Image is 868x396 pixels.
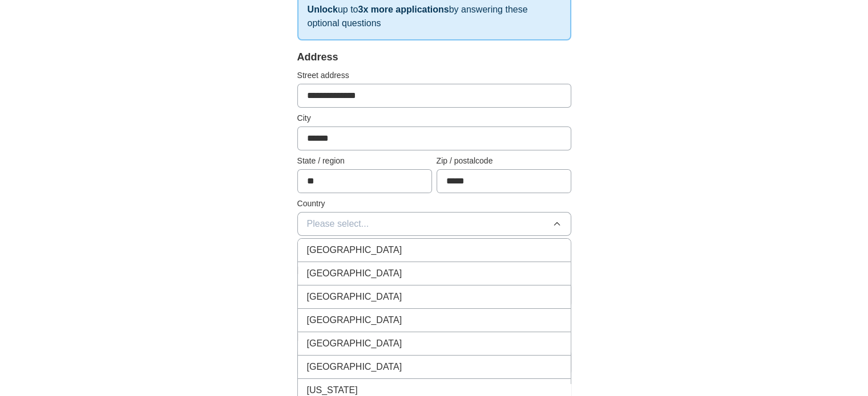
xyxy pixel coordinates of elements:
[437,155,571,167] label: Zip / postalcode
[297,198,571,210] label: Country
[307,267,402,280] span: [GEOGRAPHIC_DATA]
[307,313,402,327] span: [GEOGRAPHIC_DATA]
[307,290,402,304] span: [GEOGRAPHIC_DATA]
[297,112,571,124] label: City
[307,243,402,257] span: [GEOGRAPHIC_DATA]
[307,217,369,231] span: Please select...
[297,70,571,81] label: Street address
[297,50,571,65] div: Address
[358,5,449,14] strong: 3x more applications
[297,212,571,236] button: Please select...
[297,155,432,167] label: State / region
[307,360,402,374] span: [GEOGRAPHIC_DATA]
[308,5,338,14] strong: Unlock
[307,337,402,350] span: [GEOGRAPHIC_DATA]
